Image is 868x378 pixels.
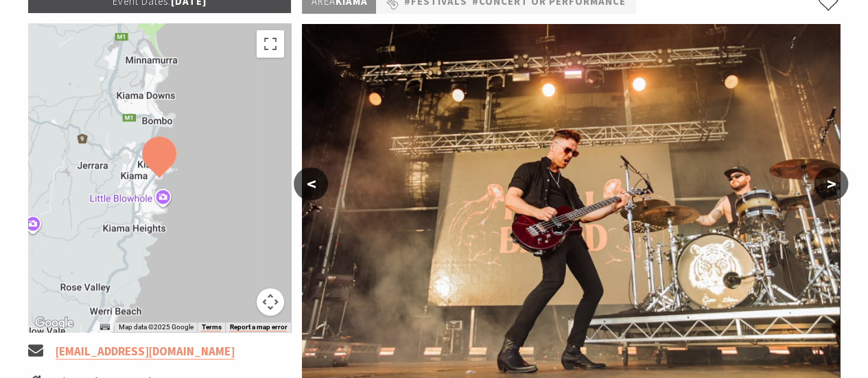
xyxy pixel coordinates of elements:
[118,323,193,331] span: Map data ©2025 Google
[56,344,235,359] a: [EMAIL_ADDRESS][DOMAIN_NAME]
[32,314,77,332] img: Google
[814,167,848,200] button: >
[257,30,284,58] button: Toggle fullscreen view
[294,167,328,200] button: <
[302,24,840,378] img: Changing Tides Performance - 2
[257,288,284,316] button: Map camera controls
[229,323,287,331] a: Report a map error
[201,323,221,331] a: Terms (opens in new tab)
[32,314,77,332] a: Open this area in Google Maps (opens a new window)
[100,322,110,332] button: Keyboard shortcuts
